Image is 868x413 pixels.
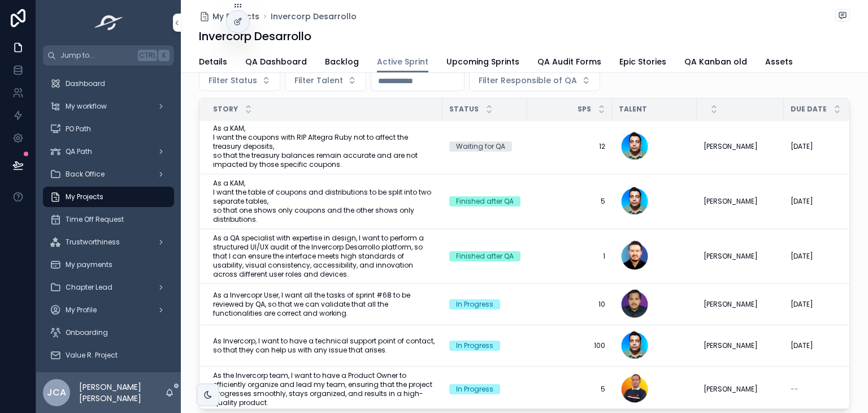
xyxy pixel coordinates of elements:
[325,56,359,67] span: Backlog
[213,371,436,407] a: As the Invercorp team, I want to have a Product Owner to efficiently organize and lead my team, e...
[456,141,505,152] div: Waiting for QA
[456,299,493,309] div: In Progress
[704,252,777,261] a: [PERSON_NAME]
[91,14,127,32] img: App logo
[271,11,357,22] a: Invercorp Desarrollo
[449,299,520,309] a: In Progress
[534,300,605,309] a: 10
[479,75,577,86] span: Filter Responsible of QA
[66,328,108,337] span: Onboarding
[704,300,777,309] a: [PERSON_NAME]
[791,252,813,261] span: [DATE]
[209,75,257,86] span: Filter Status
[138,50,157,61] span: Ctrl
[285,70,366,91] button: Select Button
[294,75,343,86] span: Filter Talent
[66,192,103,201] span: My Projects
[791,197,813,206] span: [DATE]
[66,351,118,360] span: Value R. Project
[47,386,66,399] span: JCA
[449,196,520,206] a: Finished after QA
[43,300,174,320] a: My Profile
[791,142,862,151] a: [DATE]
[791,300,813,309] span: [DATE]
[449,384,520,394] a: In Progress
[43,187,174,207] a: My Projects
[534,341,605,350] a: 100
[43,277,174,298] a: Chapter Lead
[199,51,227,74] a: Details
[534,385,605,394] a: 5
[704,142,777,151] a: [PERSON_NAME]
[446,51,519,74] a: Upcoming Sprints
[66,79,105,88] span: Dashboard
[43,345,174,365] a: Value R. Project
[245,51,307,74] a: QA Dashboard
[213,179,436,224] a: As a KAM, I want the table of coupons and distributions to be split into two separate tables, so ...
[456,384,493,394] div: In Progress
[213,337,436,355] a: As Invercorp, I want to have a technical support point of contact, so that they can help us with ...
[43,141,174,162] a: QA Path
[534,142,605,151] span: 12
[66,124,91,134] span: PO Path
[791,341,862,350] a: [DATE]
[245,56,307,67] span: QA Dashboard
[377,51,428,73] a: Active Sprint
[325,51,359,74] a: Backlog
[684,56,747,67] span: QA Kanban old
[212,11,259,22] span: My Projects
[704,252,758,261] span: [PERSON_NAME]
[578,105,591,114] span: SPs
[43,209,174,230] a: Time Off Request
[704,385,758,394] span: [PERSON_NAME]
[791,197,862,206] a: [DATE]
[791,385,862,394] a: --
[449,251,520,261] a: Finished after QA
[791,341,813,350] span: [DATE]
[79,381,165,404] p: [PERSON_NAME] [PERSON_NAME]
[534,197,605,206] a: 5
[213,105,238,114] span: Story
[704,341,758,350] span: [PERSON_NAME]
[43,74,174,94] a: Dashboard
[36,66,181,372] div: scrollable content
[534,252,605,261] a: 1
[791,252,862,261] a: [DATE]
[537,56,601,67] span: QA Audit Forms
[377,56,428,67] span: Active Sprint
[704,300,758,309] span: [PERSON_NAME]
[159,51,168,60] span: K
[456,251,514,261] div: Finished after QA
[199,56,227,67] span: Details
[213,124,436,169] a: As a KAM, I want the coupons with RIP Altegra Ruby not to affect the treasury deposits, so that t...
[66,102,107,111] span: My workflow
[199,70,280,91] button: Select Button
[66,238,120,247] span: Trustworthiness
[704,197,777,206] a: [PERSON_NAME]
[43,322,174,343] a: Onboarding
[66,306,97,315] span: My Profile
[619,56,666,67] span: Epic Stories
[791,142,813,151] span: [DATE]
[704,197,758,206] span: [PERSON_NAME]
[213,234,436,279] a: As a QA specialist with expertise in design, I want to perform a structured UI/UX audit of the In...
[60,51,133,60] span: Jump to...
[66,170,105,179] span: Back Office
[765,51,793,74] a: Assets
[619,51,666,74] a: Epic Stories
[456,196,514,206] div: Finished after QA
[469,70,600,91] button: Select Button
[43,119,174,139] a: PO Path
[213,291,436,318] a: As a Invercopr User, I want all the tasks of sprint #68 to be reviewed by QA, so that we can vali...
[704,142,758,151] span: [PERSON_NAME]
